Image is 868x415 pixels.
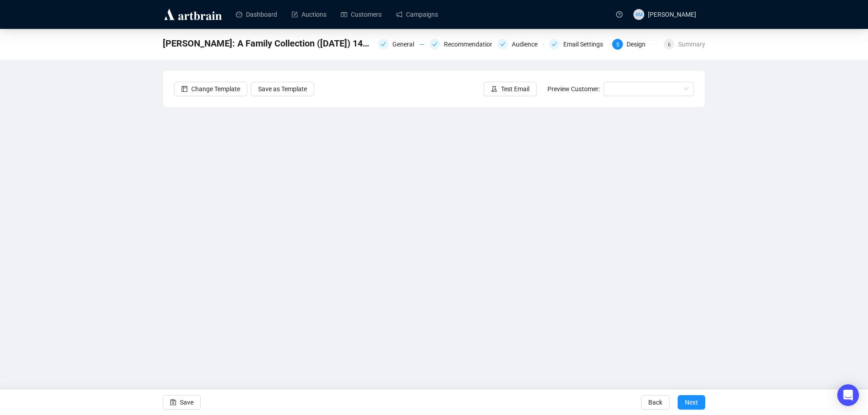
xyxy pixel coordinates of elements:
a: Dashboard [236,3,277,26]
div: 6Summary [664,39,705,50]
a: Customers [341,3,382,26]
span: layout [181,86,188,92]
span: [PERSON_NAME] [648,11,696,18]
span: experiment [491,86,497,92]
div: General [378,39,424,50]
button: Save as Template [251,82,314,96]
div: Audience [512,39,543,50]
button: Save [163,395,201,410]
span: Change Template [191,84,240,94]
a: Auctions [292,3,326,26]
a: Campaigns [396,3,438,26]
span: 5 [616,42,619,48]
div: Recommendations [444,39,502,50]
span: Syrie Maugham: A Family Collection (28 October 2025) 14806 [163,36,373,51]
div: Design [627,39,651,50]
span: Test Email [501,84,529,94]
span: Preview Customer: [547,85,600,93]
div: Recommendations [429,39,492,50]
div: General [392,39,420,50]
span: check [552,42,557,47]
button: Change Template [174,82,247,96]
span: save [170,399,176,406]
div: Summary [678,39,705,50]
span: check [432,42,438,47]
span: KM [635,10,642,18]
button: Next [678,395,705,410]
div: 5Design [612,39,658,50]
div: Email Settings [563,39,609,50]
div: Open Intercom Messenger [837,384,859,406]
span: question-circle [616,11,623,18]
img: logo [163,7,223,22]
div: Audience [497,39,543,50]
div: Email Settings [549,39,607,50]
button: Back [641,395,670,410]
span: check [500,42,505,47]
span: check [381,42,386,47]
span: Save [180,390,193,415]
span: 6 [668,42,671,48]
button: Test Email [484,82,537,96]
span: Back [648,390,662,415]
span: Save as Template [258,84,307,94]
span: Next [685,390,698,415]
